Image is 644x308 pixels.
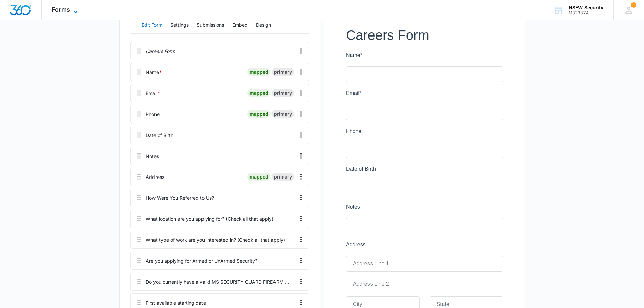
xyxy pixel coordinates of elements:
button: Overflow Menu [295,276,306,287]
div: Phone [146,111,160,118]
button: Overflow Menu [295,109,306,119]
button: Design [256,17,271,33]
button: Overflow Menu [295,255,306,266]
div: mapped [247,173,270,181]
div: Notes [146,152,159,160]
input: Country [84,289,158,306]
button: Overflow Menu [295,46,306,56]
button: Overflow Menu [295,88,306,98]
button: Overflow Menu [295,67,306,77]
button: Overflow Menu [295,171,306,182]
div: Address [146,173,164,181]
button: Submissions [197,17,224,33]
div: Email [146,90,160,97]
button: Embed [232,17,248,33]
button: Overflow Menu [295,213,306,224]
div: What location are you applying for? (Check all that apply) [146,215,273,222]
div: How Were You Referred to Us? [146,194,214,202]
div: mapped [247,110,270,118]
div: account id [569,10,603,15]
button: Overflow Menu [295,297,306,308]
span: 1 [631,2,636,8]
div: Do you currently have a valid MS SECURITY GUARD FIREARM PERMIT? [146,278,290,285]
div: What type of work are you interested in? (Check all that apply) [146,236,285,243]
p: Careers Form [146,48,175,55]
div: Date of Birth [146,132,173,139]
div: First available starting date [146,299,206,306]
div: account name [569,5,603,10]
button: Overflow Menu [295,129,306,140]
button: Settings [170,17,189,33]
button: Overflow Menu [295,150,306,161]
span: Forms [52,6,70,13]
div: primary [272,173,294,181]
div: notifications count [631,2,636,8]
div: Are you applying for Armed or UnArmed Security? [146,257,257,264]
div: primary [272,110,294,118]
div: Name [146,69,162,76]
div: primary [272,89,294,97]
div: mapped [247,68,270,76]
input: State [84,269,158,285]
button: Edit Form [142,17,162,33]
div: primary [272,68,294,76]
button: Overflow Menu [295,234,306,245]
button: Overflow Menu [295,192,306,203]
div: mapped [247,89,270,97]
